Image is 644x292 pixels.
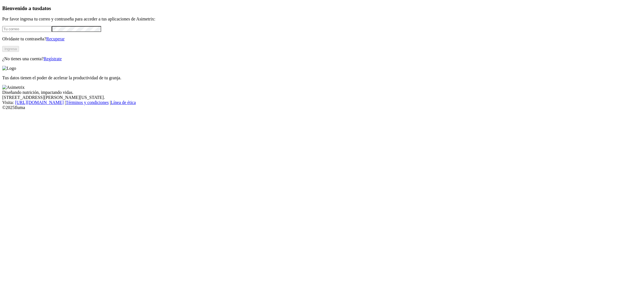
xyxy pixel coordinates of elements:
[2,95,642,100] div: [STREET_ADDRESS][PERSON_NAME][US_STATE].
[2,26,52,32] input: Tu correo
[2,90,642,95] div: Diseñando nutrición, impactando vidas.
[2,66,16,71] img: Logo
[2,85,25,90] img: Asimetrix
[2,36,642,41] p: Olvidaste tu contraseña?
[39,5,51,11] span: datos
[2,105,642,110] div: © 2025 Iluma
[44,56,62,61] a: Regístrate
[111,100,136,105] a: Línea de ética
[2,46,19,52] button: Ingresa
[2,17,642,22] p: Por favor ingresa tu correo y contraseña para acceder a tus aplicaciones de Asimetrix:
[2,100,642,105] div: Visita : | |
[15,100,64,105] a: [URL][DOMAIN_NAME]
[46,36,65,41] a: Recuperar
[2,56,642,61] p: ¿No tienes una cuenta?
[2,5,642,11] h3: Bienvenido a tus
[66,100,109,105] a: Términos y condiciones
[2,75,642,80] p: Tus datos tienen el poder de acelerar la productividad de tu granja.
